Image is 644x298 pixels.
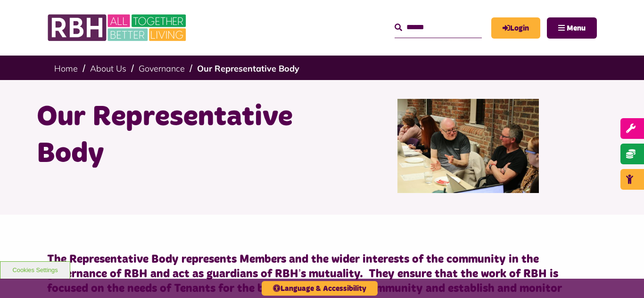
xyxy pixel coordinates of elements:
h1: Our Representative Body [37,99,315,172]
button: Language & Accessibility [262,281,378,296]
input: Search [395,17,482,38]
img: Rep Body [397,99,539,193]
a: Governance [139,63,185,74]
a: Home [54,63,78,74]
a: Our Representative Body [197,63,299,74]
button: Navigation [547,17,597,39]
span: Menu [567,24,586,32]
iframe: Netcall Web Assistant for live chat [602,256,644,298]
img: RBH [47,9,189,46]
a: MyRBH [491,17,540,39]
a: About Us [90,63,126,74]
